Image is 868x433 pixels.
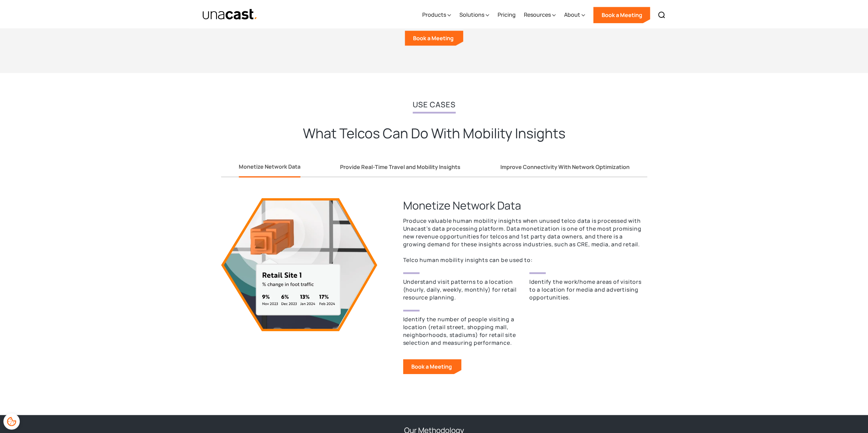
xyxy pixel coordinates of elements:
a: Book a Meeting [403,359,461,374]
div: Cookie Preferences [3,413,20,430]
div: Resources [524,11,550,19]
p: Produce valuable human mobility insights when unused telco data is processed with Unacast’s data ... [403,217,643,264]
div: Products [422,11,446,19]
img: Unacast text logo [202,9,258,20]
div: Improve Connectivity With Network Optimization [500,164,629,171]
p: Identify the number of people visiting a location (retail street, shopping mall, neighborhoods, s... [403,315,521,347]
div: Solutions [459,11,484,19]
div: Resources [524,1,556,29]
img: Search icon [658,11,666,19]
div: Provide Real-Time Travel and Mobility Insights [340,164,460,171]
a: home [202,9,258,20]
a: Book a Meeting [593,7,650,23]
div: About [564,11,580,19]
img: 3d visualization of city tile with the retail site % change in foot traffic [221,198,381,331]
a: Book a Meeting [405,31,463,46]
h2: What Telcos Can Do With Mobility Insights [303,124,565,142]
div: Monetize Network Data [239,163,300,171]
a: Pricing [497,1,515,29]
div: Products [422,1,451,29]
h3: Monetize Network Data [403,198,647,213]
p: Identify the work/home areas of visitors to a location for media and advertising opportunities. [529,278,647,301]
div: Solutions [459,1,489,29]
h2: Use Cases [413,100,456,109]
p: Understand visit patterns to a location (hourly, daily, weekly, monthly) for retail resource plan... [403,278,521,301]
div: About [564,1,585,29]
